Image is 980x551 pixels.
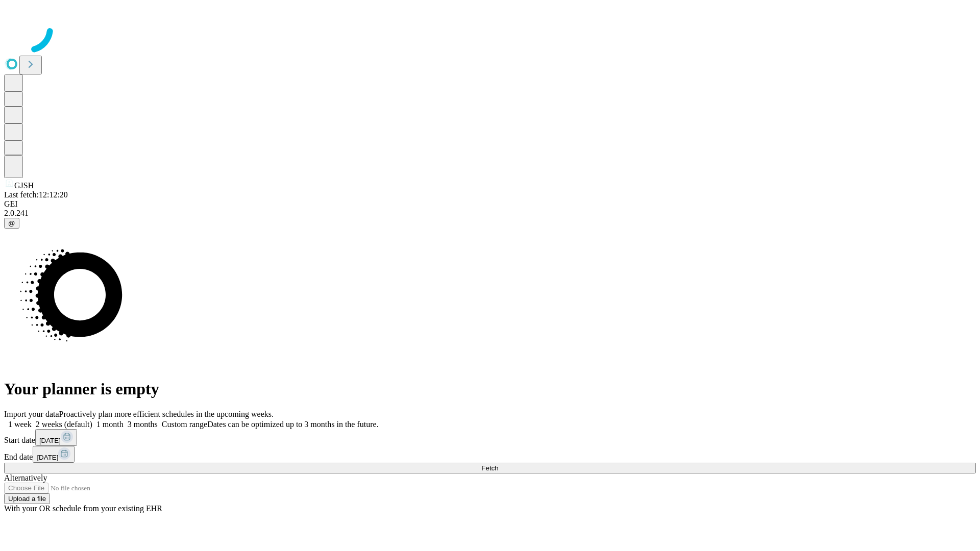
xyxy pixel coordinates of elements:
[8,219,15,227] span: @
[96,420,124,429] span: 1 month
[37,454,58,461] span: [DATE]
[4,190,68,199] span: Last fetch: 12:12:20
[4,446,976,463] div: End date
[14,181,34,190] span: GJSH
[4,209,976,218] div: 2.0.241
[162,420,207,429] span: Custom range
[4,380,976,398] h1: Your planner is empty
[4,493,50,504] button: Upload a file
[59,410,274,418] span: Proactively plan more efficient schedules in the upcoming weeks.
[4,410,59,418] span: Import your data
[207,420,378,429] span: Dates can be optimized up to 3 months in the future.
[4,463,976,473] button: Fetch
[36,420,92,429] span: 2 weeks (default)
[35,429,77,446] button: [DATE]
[33,446,75,463] button: [DATE]
[8,420,32,429] span: 1 week
[4,199,976,209] div: GEI
[4,429,976,446] div: Start date
[4,504,162,513] span: With your OR schedule from your existing EHR
[4,218,19,229] button: @
[39,437,61,444] span: [DATE]
[128,420,158,429] span: 3 months
[4,473,47,482] span: Alternatively
[481,464,498,472] span: Fetch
